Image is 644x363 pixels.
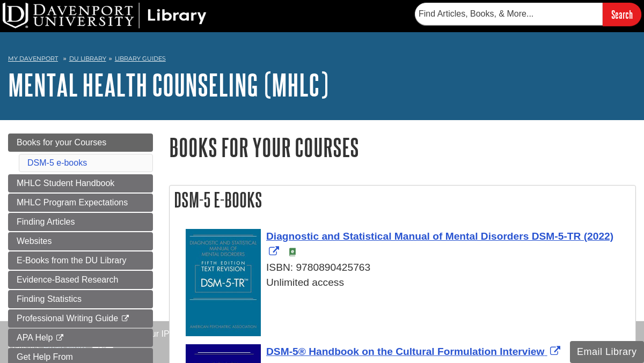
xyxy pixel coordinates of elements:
a: DSM-5 e-books [27,158,87,167]
a: MHLC Program Expectations [8,194,153,212]
a: My Davenport [8,54,58,63]
i: This link opens in a new window [55,335,64,342]
i: This link opens in a new window [121,315,130,322]
span: E-Books from the DU Library [17,256,127,265]
span: Finding Statistics [17,294,82,303]
input: Search [603,3,641,26]
img: DU Library [3,3,207,28]
a: Link opens in new window [266,346,563,357]
input: Find Articles, Books, & More... [415,3,603,25]
img: e-Book [288,248,297,256]
span: APA Help [17,333,53,342]
a: Evidence-Based Research [8,271,153,289]
a: Finding Statistics [8,290,153,308]
span: DSM-5® Handbook on the Cultural Formulation Interview [266,346,544,357]
a: Mental Health Counseling (MHLC) [8,68,328,101]
span: Books for your Courses [17,138,106,147]
a: Professional Writing Guide [8,309,153,328]
a: APA Help [8,329,153,347]
span: Evidence-Based Research [17,275,118,284]
nav: breadcrumb [8,51,636,69]
a: Library Guides [115,55,166,62]
button: Email Library [570,341,644,363]
span: MHLC Program Expectations [17,198,128,207]
h1: Books for your Courses [169,134,636,161]
a: Books for your Courses [8,134,153,152]
span: Websites [17,236,52,246]
a: Link opens in new window [266,231,613,257]
img: Cover Art [186,229,261,336]
a: E-Books from the DU Library [8,251,153,270]
div: ISBN: 9780890425763 [186,260,630,276]
form: Searches DU Library's articles, books, and more [415,3,641,26]
a: Finding Articles [8,213,153,231]
span: Professional Writing Guide [17,314,118,323]
span: MHLC Student Handbook [17,179,114,188]
span: Diagnostic and Statistical Manual of Mental Disorders DSM-5-TR (2022) [266,231,613,242]
h2: DSM-5 e-books [170,186,635,214]
a: MHLC Student Handbook [8,174,153,192]
a: Websites [8,232,153,250]
div: Unlimited access [186,275,630,291]
span: Finding Articles [17,217,75,226]
a: DU Library [69,55,106,62]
